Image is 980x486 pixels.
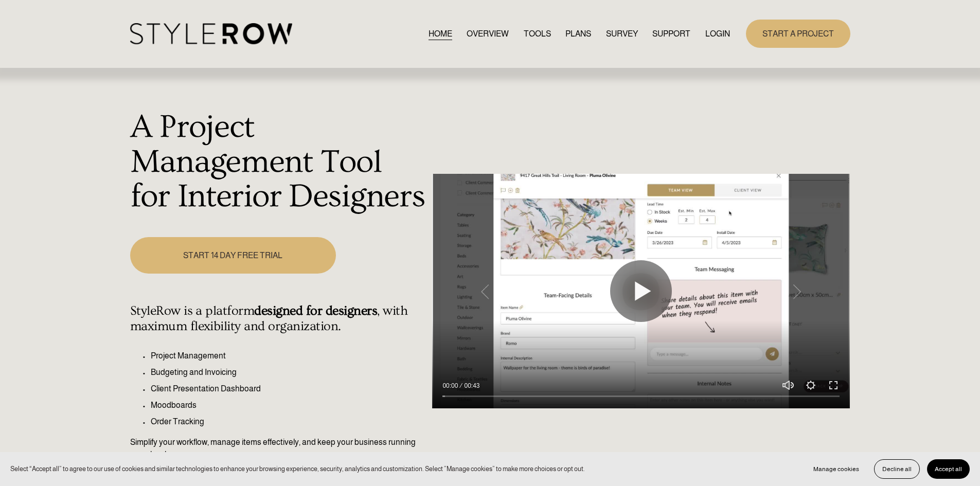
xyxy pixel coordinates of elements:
[130,23,292,44] img: StyleRow
[565,27,591,41] a: PLANS
[254,303,377,318] strong: designed for designers
[442,393,840,400] input: Seek
[151,399,427,411] p: Moodboards
[874,459,920,479] button: Decline all
[130,436,427,461] p: Simplify your workflow, manage items effectively, and keep your business running seamlessly.
[442,381,460,391] div: Current time
[652,28,690,40] span: SUPPORT
[935,465,962,473] span: Accept all
[813,465,859,473] span: Manage cookies
[882,465,912,473] span: Decline all
[130,303,427,334] h4: StyleRow is a platform , with maximum flexibility and organization.
[524,27,551,41] a: TOOLS
[467,27,509,41] a: OVERVIEW
[606,27,638,41] a: SURVEY
[746,20,850,48] a: START A PROJECT
[705,27,730,41] a: LOGIN
[130,110,427,214] h1: A Project Management Tool for Interior Designers
[10,464,585,474] p: Select “Accept all” to agree to our use of cookies and similar technologies to enhance your brows...
[429,27,452,41] a: HOME
[927,459,970,479] button: Accept all
[610,260,672,322] button: Play
[151,383,427,395] p: Client Presentation Dashboard
[151,350,427,362] p: Project Management
[151,416,427,428] p: Order Tracking
[151,366,427,379] p: Budgeting and Invoicing
[130,237,336,274] a: START 14 DAY FREE TRIAL
[652,27,690,41] a: folder dropdown
[806,459,867,479] button: Manage cookies
[460,381,482,391] div: Duration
